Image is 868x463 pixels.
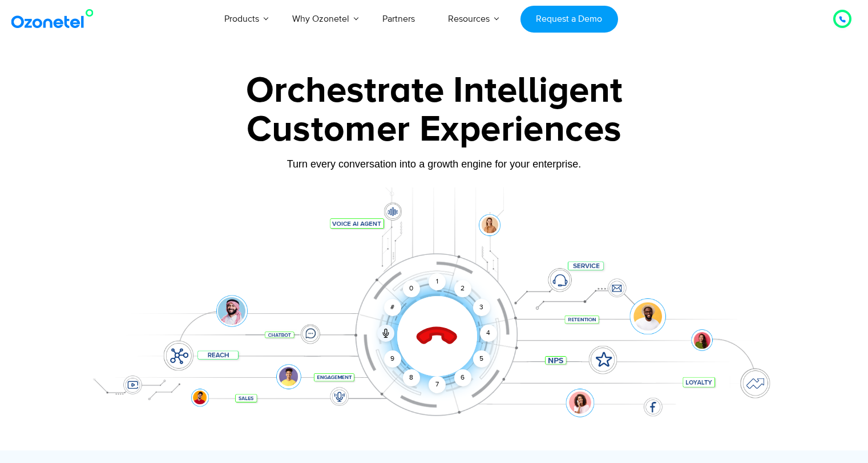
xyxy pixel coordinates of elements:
div: 1 [429,273,446,290]
div: 9 [384,350,401,368]
div: # [384,299,401,316]
div: 5 [473,350,490,368]
div: Orchestrate Intelligent [78,73,791,109]
div: Turn every conversation into a growth engine for your enterprise. [78,158,791,170]
div: 3 [473,299,490,316]
div: 2 [454,280,471,297]
div: 8 [403,369,420,386]
div: 6 [454,369,471,386]
a: Request a Demo [520,6,618,33]
div: 4 [480,325,497,342]
div: Customer Experiences [78,102,791,157]
div: 0 [403,280,420,297]
div: 7 [429,376,446,393]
